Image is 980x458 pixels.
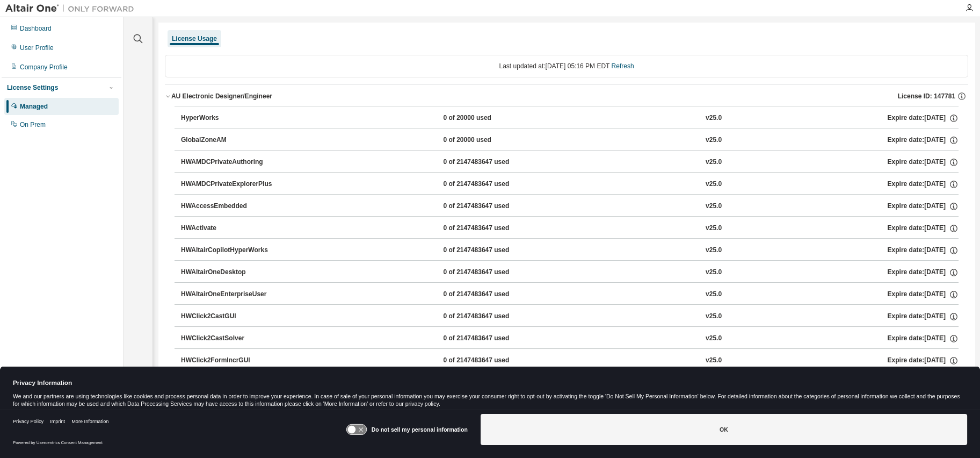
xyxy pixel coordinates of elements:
div: Expire date: [DATE] [887,290,958,299]
button: HWClick2CastGUI0 of 2147483647 usedv25.0Expire date:[DATE] [181,305,959,328]
div: Dashboard [20,24,52,33]
div: 0 of 2147483647 used [443,312,540,321]
div: HWActivate [181,224,278,233]
div: v25.0 [706,113,722,123]
div: 0 of 20000 used [443,113,540,123]
div: Last updated at: [DATE] 05:16 PM EDT [165,55,968,77]
div: v25.0 [706,180,722,189]
div: 0 of 20000 used [443,135,540,145]
div: v25.0 [706,356,722,366]
div: HWAltairCopilotHyperWorks [181,246,278,255]
div: HWAltairOneDesktop [181,268,278,277]
div: HWClick2CastGUI [181,312,278,321]
button: HWAltairOneEnterpriseUser0 of 2147483647 usedv25.0Expire date:[DATE] [181,283,959,306]
div: v25.0 [706,246,722,255]
div: Expire date: [DATE] [887,224,958,233]
div: Expire date: [DATE] [887,268,958,277]
div: Company Profile [20,63,68,71]
div: HWClick2CastSolver [181,334,278,343]
div: User Profile [20,44,54,52]
div: HWAMDCPrivateAuthoring [181,158,278,167]
div: HWAccessEmbedded [181,202,278,211]
div: License Settings [7,83,58,92]
div: 0 of 2147483647 used [443,246,540,255]
div: Expire date: [DATE] [887,135,958,145]
button: HWClick2FormIncrGUI0 of 2147483647 usedv25.0Expire date:[DATE] [181,349,959,373]
img: Altair One [5,3,140,14]
button: HWAMDCPrivateAuthoring0 of 2147483647 usedv25.0Expire date:[DATE] [181,151,959,174]
div: v25.0 [706,312,722,321]
div: v25.0 [706,202,722,211]
div: HWAMDCPrivateExplorerPlus [181,180,278,189]
button: AU Electronic Designer/EngineerLicense ID: 147781 [165,84,968,108]
div: v25.0 [706,290,722,299]
button: HWActivate0 of 2147483647 usedv25.0Expire date:[DATE] [181,217,959,240]
div: Expire date: [DATE] [887,334,958,343]
div: 0 of 2147483647 used [443,268,540,277]
div: Expire date: [DATE] [887,113,958,123]
div: v25.0 [706,334,722,343]
div: 0 of 2147483647 used [443,202,540,211]
div: Expire date: [DATE] [887,312,958,321]
div: Expire date: [DATE] [887,246,958,255]
div: v25.0 [706,224,722,233]
div: v25.0 [706,268,722,277]
div: Expire date: [DATE] [887,158,958,167]
div: HWClick2FormIncrGUI [181,356,278,366]
div: Expire date: [DATE] [887,356,958,366]
div: v25.0 [706,135,722,145]
button: GlobalZoneAM0 of 20000 usedv25.0Expire date:[DATE] [181,128,959,152]
div: 0 of 2147483647 used [443,356,540,366]
div: Expire date: [DATE] [887,202,958,211]
div: 0 of 2147483647 used [443,334,540,343]
button: HWAccessEmbedded0 of 2147483647 usedv25.0Expire date:[DATE] [181,195,959,218]
div: On Prem [20,120,46,129]
div: License Usage [172,34,217,43]
button: HWAltairOneDesktop0 of 2147483647 usedv25.0Expire date:[DATE] [181,261,959,284]
a: Refresh [612,62,634,70]
div: HyperWorks [181,113,278,123]
div: HWAltairOneEnterpriseUser [181,290,278,299]
div: Expire date: [DATE] [887,180,958,189]
div: 0 of 2147483647 used [443,158,540,167]
div: v25.0 [706,158,722,167]
button: HWAltairCopilotHyperWorks0 of 2147483647 usedv25.0Expire date:[DATE] [181,239,959,262]
div: 0 of 2147483647 used [443,224,540,233]
div: GlobalZoneAM [181,135,278,145]
button: HyperWorks0 of 20000 usedv25.0Expire date:[DATE] [181,106,959,130]
button: HWAMDCPrivateExplorerPlus0 of 2147483647 usedv25.0Expire date:[DATE] [181,173,959,196]
div: 0 of 2147483647 used [443,180,540,189]
div: AU Electronic Designer/Engineer [171,92,272,101]
div: 0 of 2147483647 used [443,290,540,299]
button: HWClick2CastSolver0 of 2147483647 usedv25.0Expire date:[DATE] [181,327,959,350]
span: License ID: 147781 [898,92,955,101]
div: Managed [20,102,48,111]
